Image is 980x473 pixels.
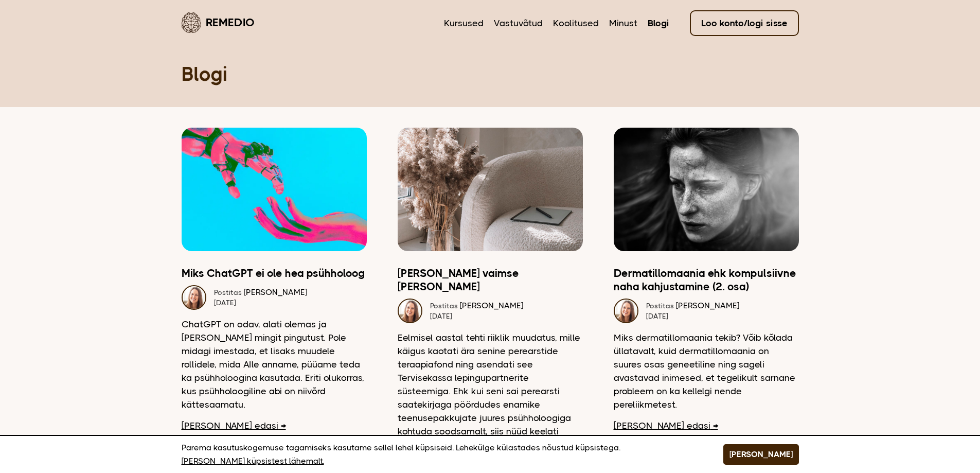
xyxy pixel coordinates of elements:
div: [PERSON_NAME] [430,301,523,311]
img: Remedio logo [182,12,201,33]
a: [PERSON_NAME] edasi [614,419,718,432]
div: [DATE] [214,297,307,308]
a: Dermatillomaania ehk kompulsiivne naha kahjustamine (2. osa) [614,267,799,293]
div: [PERSON_NAME] [646,301,739,311]
button: [PERSON_NAME] [723,444,799,465]
a: [PERSON_NAME] küpsistest lähemalt. [182,454,324,468]
a: [PERSON_NAME] vaimse [PERSON_NAME] [398,267,583,293]
img: Dagmar naeratamas [614,299,638,323]
a: Koolitused [553,16,599,30]
div: [DATE] [646,311,739,321]
img: Dagmar naeratamas [398,299,422,323]
h1: Blogi [182,62,799,86]
a: Blogi [648,16,669,30]
p: Eelmisel aastal tehti riiklik muudatus, mille käigus kaotati ära senine perearstide teraapiafond ... [398,331,583,451]
a: Kursused [444,16,484,30]
p: Parema kasutuskogemuse tagamiseks kasutame sellel lehel küpsiseid. Lehekülge külastades nõustud k... [182,441,698,468]
a: [PERSON_NAME] edasi [182,419,286,432]
p: ChatGPT on odav, alati olemas ja [PERSON_NAME] mingit pingutust. Pole midagi imestada, et lisaks ... [182,318,367,411]
p: Miks dermatillomaania tekib? Võib kõlada üllatavalt, kuid dermatillomaania on suures osas geneeti... [614,331,799,411]
a: Remedio [182,10,255,34]
a: Vastuvõtud [494,16,543,30]
a: Minust [609,16,637,30]
div: [PERSON_NAME] [214,287,307,297]
img: Dagmar naeratamas [182,285,206,310]
img: Inimese ja roboti käsi kokku puutumas [182,128,367,251]
img: Mureliku näoga naine vaatamas kõrvale [614,128,799,251]
div: [DATE] [430,311,523,321]
img: Beež diivan märkmikuga [398,128,583,251]
a: Miks ChatGPT ei ole hea psühholoog [182,267,367,280]
a: Loo konto/logi sisse [690,10,799,36]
